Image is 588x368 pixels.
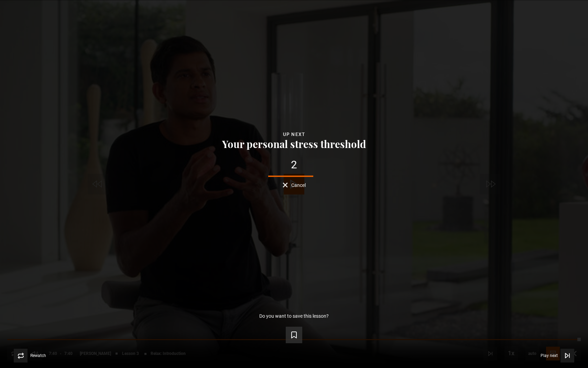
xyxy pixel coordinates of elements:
button: Your personal stress threshold [220,138,368,149]
button: Cancel [283,182,306,188]
span: Cancel [291,183,306,188]
p: Do you want to save this lesson? [259,314,329,318]
span: Rewatch [30,354,46,358]
div: Up next [11,130,577,138]
button: Rewatch [14,349,46,362]
button: Play next [541,349,574,362]
div: 2 [11,159,577,170]
span: Play next [541,354,558,358]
